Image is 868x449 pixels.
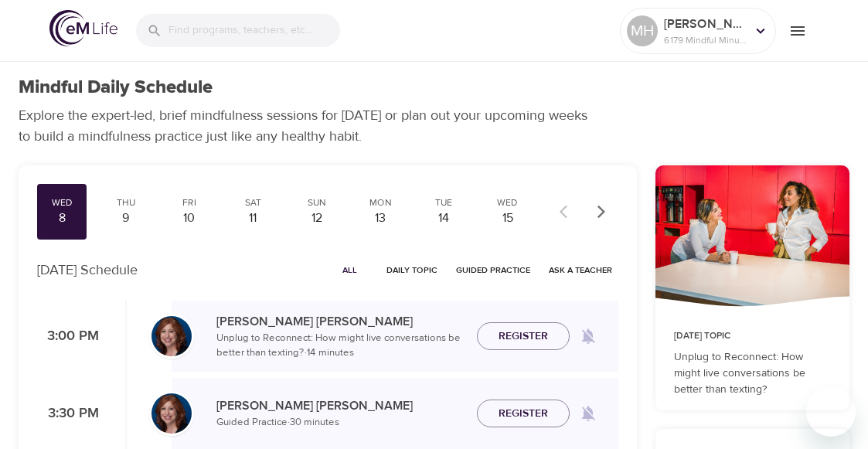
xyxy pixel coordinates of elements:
span: Daily Topic [386,263,437,277]
button: Daily Topic [380,258,444,282]
div: 9 [107,209,144,227]
span: All [331,263,368,277]
img: logo [49,10,117,46]
div: Mon [362,196,399,209]
p: Unplug to Reconnect: How might live conversations be better than texting? [674,349,831,398]
button: Ask a Teacher [543,258,618,282]
div: Tue [425,196,462,209]
span: Register [499,327,548,346]
span: Ask a Teacher [549,263,612,277]
p: Unplug to Reconnect: How might live conversations be better than texting? · 14 minutes [216,331,465,361]
span: Remind me when a class goes live every Wednesday at 3:30 PM [570,395,607,432]
h1: Mindful Daily Schedule [19,77,213,99]
div: Fri [171,196,208,209]
button: Register [477,322,570,351]
div: 12 [298,209,335,227]
span: Remind me when a class goes live every Wednesday at 3:00 PM [570,318,607,355]
iframe: Button to launch messaging window [806,387,856,437]
div: Thu [107,196,144,209]
div: 14 [425,209,462,227]
p: [PERSON_NAME] [PERSON_NAME] [216,312,465,331]
div: Wed [43,196,80,209]
p: [PERSON_NAME] back East [664,15,746,33]
button: All [325,258,374,282]
div: 15 [489,209,526,227]
p: Guided Practice · 30 minutes [216,415,465,430]
span: Guided Practice [456,263,530,277]
p: [PERSON_NAME] [PERSON_NAME] [216,396,465,415]
button: Guided Practice [450,258,536,282]
button: menu [776,9,819,52]
p: [DATE] Topic [674,329,831,343]
div: Sun [298,196,335,209]
p: [DATE] Schedule [37,260,138,281]
span: Register [499,404,548,423]
div: Sat [234,196,271,209]
input: Find programs, teachers, etc... [168,14,340,47]
img: Elaine_Smookler-min.jpg [151,316,192,356]
p: 3:00 PM [37,326,99,347]
button: Register [477,400,570,428]
img: Elaine_Smookler-min.jpg [151,393,192,434]
p: 6179 Mindful Minutes [664,33,746,47]
div: Wed [489,196,526,209]
div: 11 [234,209,271,227]
div: 8 [43,209,80,227]
div: 10 [171,209,208,227]
p: Explore the expert-led, brief mindfulness sessions for [DATE] or plan out your upcoming weeks to ... [19,105,598,147]
p: 3:30 PM [37,403,99,424]
div: MH [627,15,658,46]
div: 13 [362,209,399,227]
